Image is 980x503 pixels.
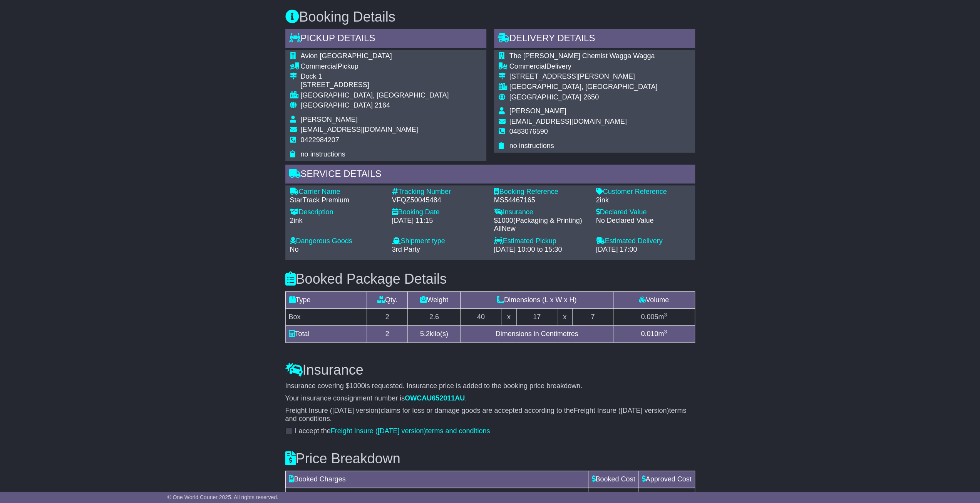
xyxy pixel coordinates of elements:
[295,427,490,436] label: I accept the
[331,427,490,435] a: Freight Insure ([DATE] version)terms and conditions
[461,325,613,342] td: Dimensions in Centimetres
[285,325,367,342] td: Total
[574,407,669,414] span: Freight Insure ([DATE] version)
[290,188,384,196] div: Carrier Name
[494,188,588,196] div: Booking Reference
[285,308,367,325] td: Box
[367,291,408,308] td: Qty.
[301,126,418,133] span: [EMAIL_ADDRESS][DOMAIN_NAME]
[509,93,581,101] span: [GEOGRAPHIC_DATA]
[596,217,690,225] div: No Declared Value
[285,394,695,403] p: Your insurance consignment number is .
[494,208,588,217] div: Insurance
[301,91,449,100] div: [GEOGRAPHIC_DATA], [GEOGRAPHIC_DATA]
[494,225,588,233] div: AllNew
[285,165,695,185] div: Service Details
[638,471,695,488] td: Approved Cost
[285,407,695,423] p: claims for loss or damage goods are accepted according to the terms and conditions.
[301,62,338,70] span: Commercial
[613,325,695,342] td: m
[494,237,588,246] div: Estimated Pickup
[367,308,408,325] td: 2
[596,196,690,205] div: 2ink
[641,330,658,338] span: 0.010
[392,246,420,253] span: 3rd Party
[461,291,613,308] td: Dimensions (L x W x H)
[367,325,408,342] td: 2
[588,471,638,488] td: Booked Cost
[392,196,486,205] div: VFQZ50045484
[509,62,658,71] div: Delivery
[501,308,516,325] td: x
[420,330,430,338] span: 5.2
[509,62,546,70] span: Commercial
[509,52,655,60] span: The [PERSON_NAME] Chemist Wagga Wagga
[285,451,695,466] h3: Price Breakdown
[572,308,613,325] td: 7
[290,208,384,217] div: Description
[509,128,548,135] span: 0483076590
[509,118,627,125] span: [EMAIL_ADDRESS][DOMAIN_NAME]
[285,9,695,25] h3: Booking Details
[494,29,695,50] div: Delivery Details
[301,81,449,89] div: [STREET_ADDRESS]
[285,271,695,287] h3: Booked Package Details
[392,208,486,217] div: Booking Date
[516,217,580,224] span: Packaging & Printing
[301,136,339,144] span: 0422984207
[290,217,384,225] div: 2ink
[285,382,695,390] p: Insurance covering $ is requested. Insurance price is added to the booking price breakdown.
[664,329,667,335] sup: 3
[516,308,557,325] td: 17
[494,196,588,205] div: MS54467165
[285,471,588,488] td: Booked Charges
[664,312,667,318] sup: 3
[285,291,367,308] td: Type
[301,52,392,60] span: Avion [GEOGRAPHIC_DATA]
[167,494,278,500] span: © One World Courier 2025. All rights reserved.
[408,325,461,342] td: kilo(s)
[641,313,658,321] span: 0.005
[301,62,449,71] div: Pickup
[494,217,588,233] div: $ ( )
[583,93,599,101] span: 2650
[301,150,345,158] span: no instructions
[405,394,465,402] span: OWCAU652011AU
[375,101,390,109] span: 2164
[301,116,358,123] span: [PERSON_NAME]
[509,142,554,150] span: no instructions
[408,308,461,325] td: 2.6
[392,217,486,225] div: [DATE] 11:15
[350,382,365,390] span: 1000
[613,291,695,308] td: Volume
[290,237,384,246] div: Dangerous Goods
[509,107,566,115] span: [PERSON_NAME]
[290,246,299,253] span: No
[613,308,695,325] td: m
[285,407,381,414] span: Freight Insure ([DATE] version)
[509,83,658,91] div: [GEOGRAPHIC_DATA], [GEOGRAPHIC_DATA]
[494,246,588,254] div: [DATE] 10:00 to 15:30
[461,308,501,325] td: 40
[392,237,486,246] div: Shipment type
[285,29,486,50] div: Pickup Details
[509,72,658,81] div: [STREET_ADDRESS][PERSON_NAME]
[408,291,461,308] td: Weight
[331,427,426,435] span: Freight Insure ([DATE] version)
[301,101,373,109] span: [GEOGRAPHIC_DATA]
[392,188,486,196] div: Tracking Number
[290,196,384,205] div: StarTrack Premium
[596,188,690,196] div: Customer Reference
[596,246,690,254] div: [DATE] 17:00
[596,237,690,246] div: Estimated Delivery
[301,72,449,81] div: Dock 1
[498,217,513,224] span: 1000
[557,308,572,325] td: x
[596,208,690,217] div: Declared Value
[285,362,695,378] h3: Insurance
